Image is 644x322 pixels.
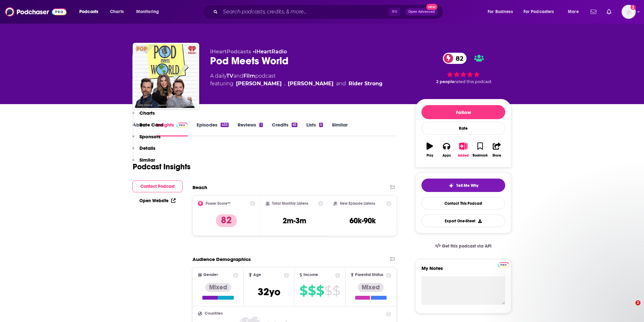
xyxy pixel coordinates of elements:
[206,201,231,206] h2: Power Score™
[210,49,251,55] span: iHeartPodcasts
[622,5,636,19] span: Logged in as rowan.sullivan
[568,7,579,16] span: More
[488,7,513,16] span: For Business
[134,44,198,108] a: Pod Meets World
[325,286,332,296] span: $
[333,286,340,296] span: $
[421,179,505,192] button: tell me why sparkleTell Me Why
[472,138,488,161] button: Bookmark
[519,7,563,17] button: open menu
[421,105,505,119] button: Follow
[255,49,287,55] a: iHeartRadio
[622,5,636,19] img: User Profile
[332,122,348,136] a: Similar
[303,273,318,277] span: Income
[139,134,161,140] p: Sponsors
[209,4,449,19] div: Search podcasts, credits, & more...
[622,5,636,19] button: Show profile menu
[421,197,505,210] a: Contact This Podcast
[336,80,346,88] span: and
[292,123,297,127] div: 63
[430,238,497,254] a: Get this podcast via API
[405,8,438,16] button: Open AdvancedNew
[438,138,455,161] button: Apps
[421,122,505,135] div: Rate
[443,53,467,64] a: 82
[489,138,505,161] button: Share
[283,216,306,226] h3: 2m-3m
[259,123,263,127] div: 1
[483,7,521,17] button: open menu
[449,53,467,64] span: 82
[253,273,261,277] span: Age
[389,8,400,16] span: ⌘ K
[498,261,509,267] a: Pro website
[355,273,383,277] span: Parental Status
[308,286,316,296] span: $
[132,180,183,192] button: Contact Podcast
[136,7,159,16] span: Monitoring
[238,122,263,136] a: Reviews1
[358,283,384,292] div: Mixed
[443,154,451,157] div: Apps
[631,5,636,10] svg: Add a profile image
[226,73,233,79] a: TV
[421,138,438,161] button: Play
[139,145,155,151] p: Details
[415,49,511,88] div: 82 2 peoplerated this podcast
[205,311,223,316] span: Countries
[132,145,155,157] button: Details
[272,201,308,206] h2: Total Monthly Listens
[319,123,323,127] div: 5
[139,157,155,163] p: Similar
[427,154,433,157] div: Play
[635,300,640,305] span: 2
[5,6,67,18] img: Podchaser - Follow, Share and Rate Podcasts
[197,122,229,136] a: Episodes453
[588,6,599,17] a: Show notifications dropdown
[426,4,438,10] span: New
[233,73,243,79] span: and
[139,122,163,128] p: Rate Card
[300,286,340,296] a: $$$$$
[355,283,387,300] a: Mixed
[563,7,587,17] button: open menu
[408,10,435,13] span: Open Advanced
[216,214,237,227] p: 82
[421,215,505,227] button: Export One-Sheet
[110,7,124,16] span: Charts
[210,80,382,88] span: featuring
[205,283,231,292] div: Mixed
[192,256,251,262] h2: Audience Demographics
[455,138,472,161] button: Added
[284,80,285,88] span: ,
[258,289,280,297] a: 32yo
[253,49,287,55] span: •
[456,183,478,188] span: Tell Me Why
[75,7,106,17] button: open menu
[221,123,229,127] div: 453
[210,72,382,88] div: A daily podcast
[203,273,218,277] span: Gender
[442,243,491,249] span: Get this podcast via API
[272,122,297,136] a: Credits63
[243,73,255,79] a: Film
[79,7,98,16] span: Podcasts
[132,157,155,169] button: Similar
[498,262,509,267] img: Podchaser Pro
[258,286,280,298] span: 32 yo
[349,216,376,226] h3: 60k-90k
[192,184,207,190] h2: Reach
[300,286,307,296] span: $
[473,154,488,157] div: Bookmark
[349,80,382,88] a: Rider Strong
[106,7,128,17] a: Charts
[236,80,282,88] a: Will Friedle
[306,122,323,136] a: Lists5
[139,198,176,203] a: Open Website
[132,7,167,17] button: open menu
[458,154,469,157] div: Added
[454,79,491,84] span: rated this podcast
[316,286,324,296] span: $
